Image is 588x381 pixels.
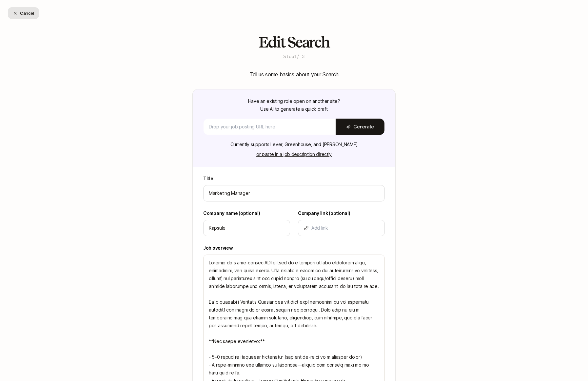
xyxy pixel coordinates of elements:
label: Company link (optional) [298,209,385,217]
input: e.g. Head of Marketing, Contract Design Lead [209,189,379,197]
button: Cancel [8,7,39,19]
button: or paste in a job description directly [252,150,336,159]
label: Job overview [203,244,385,252]
input: Add link [311,224,379,232]
p: Step 1 / 3 [283,53,304,60]
p: Currently supports Lever, Greenhouse, and [PERSON_NAME] [230,141,358,148]
label: Title [203,175,385,182]
h2: Edit Search [259,34,329,50]
input: Tell us who you're hiring for [209,224,284,232]
label: Company name (optional) [203,209,290,217]
input: Drop your job posting URL here [209,123,330,131]
p: Have an existing role open on another site? Use AI to generate a quick draft [248,97,340,113]
p: Tell us some basics about your Search [249,70,339,79]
